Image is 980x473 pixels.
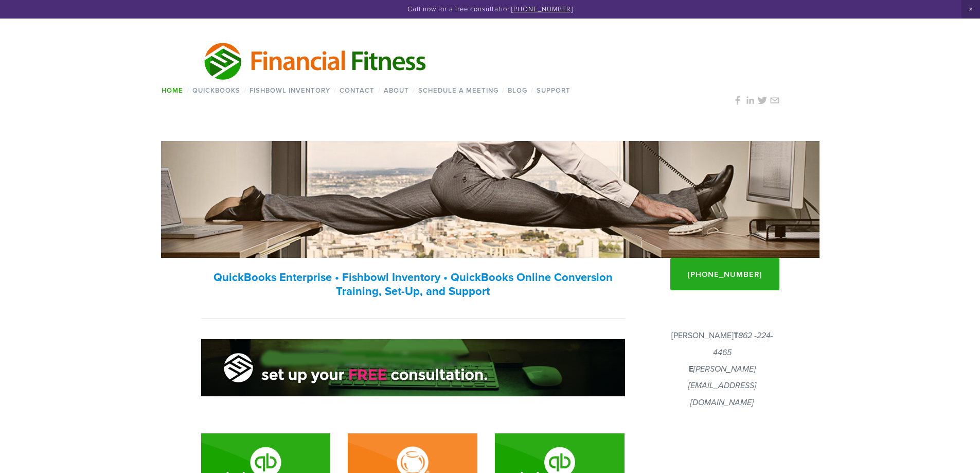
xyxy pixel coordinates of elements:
em: [PERSON_NAME][EMAIL_ADDRESS][DOMAIN_NAME] [688,364,756,408]
a: About [381,83,413,98]
span: / [244,85,246,95]
span: / [334,85,336,95]
strong: E [689,363,693,375]
h1: Your trusted Quickbooks, Fishbowl, and inventory expert. [201,187,780,212]
p: Call now for a free consultation [20,5,960,13]
img: Free Consultation Banner [201,339,625,396]
a: [PHONE_NUMBER] [511,4,573,13]
a: Support [533,83,574,98]
img: Financial Fitness Consulting [201,39,429,83]
strong: T [734,329,738,341]
p: [PERSON_NAME] [665,327,779,411]
a: QuickBooks [189,83,244,98]
span: / [502,85,505,95]
a: Schedule a Meeting [415,83,502,98]
span: / [187,85,189,95]
a: Fishbowl Inventory [246,83,334,98]
span: / [378,85,381,95]
a: [PHONE_NUMBER] [670,258,779,290]
em: 862 -224-4465 [713,331,773,357]
a: Contact [336,83,378,98]
strong: QuickBooks Enterprise • Fishbowl Inventory • QuickBooks Online Conversion Training, Set-Up, and S... [213,269,616,299]
a: Home [158,83,187,98]
span: / [531,85,533,95]
a: Blog [505,83,531,98]
span: / [413,85,415,95]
